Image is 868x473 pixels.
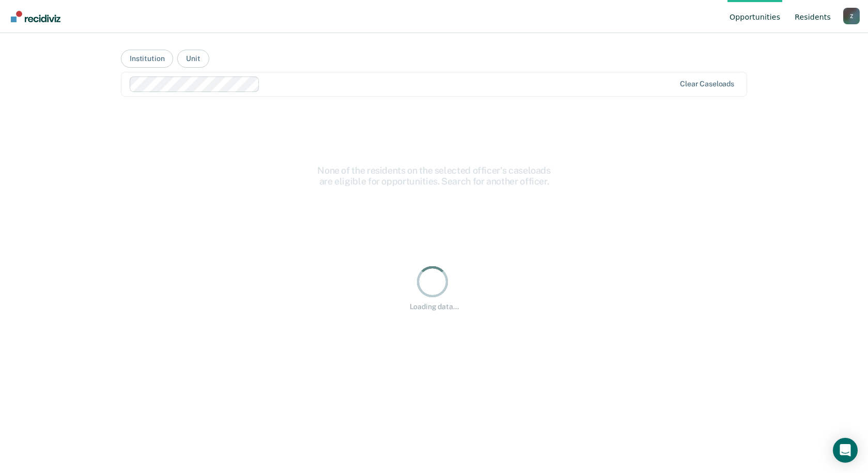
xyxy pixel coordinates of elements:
[843,8,860,24] button: Profile dropdown button
[680,80,734,88] div: Clear caseloads
[843,8,860,24] div: Z
[410,302,459,311] div: Loading data...
[121,50,173,68] button: Institution
[177,50,209,68] button: Unit
[833,438,858,463] div: Open Intercom Messenger
[11,11,60,22] img: Recidiviz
